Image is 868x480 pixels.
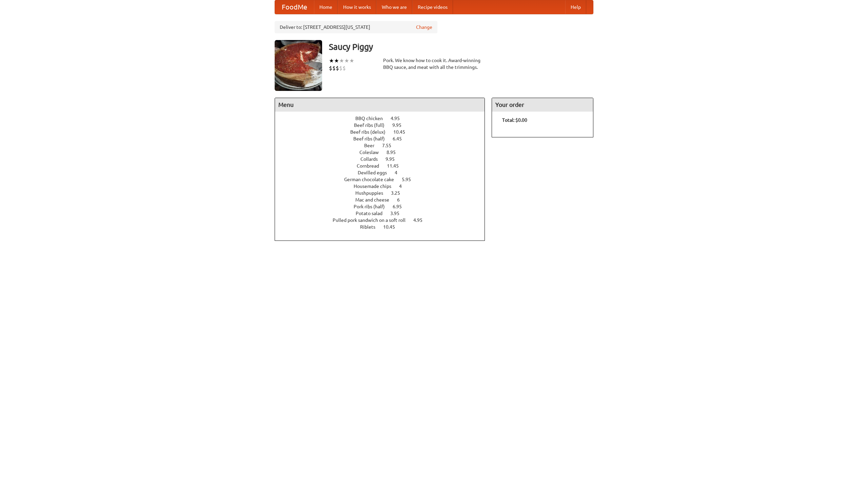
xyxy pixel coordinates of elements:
span: 4.95 [413,217,429,223]
a: Coleslaw 8.95 [359,150,408,155]
a: Home [314,0,338,14]
li: ★ [344,57,349,64]
span: Pork ribs (half) [354,204,392,209]
b: Total: $0.00 [502,117,527,123]
a: How it works [338,0,376,14]
span: German chocolate cake [344,177,401,182]
li: $ [336,64,339,72]
span: Beef ribs (full) [354,122,391,128]
span: Devilled eggs [358,170,394,175]
span: Riblets [360,224,382,230]
span: 6.95 [393,204,409,209]
li: ★ [339,57,344,64]
h3: Saucy Piggy [329,40,593,54]
a: Collards 9.95 [360,156,407,162]
a: Pulled pork sandwich on a soft roll 4.95 [333,217,435,223]
span: 7.55 [382,143,398,148]
span: Hushpuppies [355,190,390,196]
a: Beef ribs (half) 6.45 [353,136,414,141]
span: Beef ribs (delux) [350,129,392,135]
a: Mac and cheese 6 [355,197,412,203]
a: Devilled eggs 4 [358,170,410,175]
a: Change [416,24,432,31]
img: angular.jpg [275,40,322,91]
span: 3.25 [391,190,407,196]
li: ★ [334,57,339,64]
li: $ [342,64,346,72]
a: Hushpuppies 3.25 [355,190,413,196]
span: Mac and cheese [355,197,396,203]
a: German chocolate cake 5.95 [344,177,423,182]
span: 11.45 [387,163,406,169]
li: $ [339,64,342,72]
li: ★ [349,57,354,64]
a: Potato salad 3.95 [356,211,412,216]
a: Pork ribs (half) 6.95 [354,204,414,209]
span: Beer [364,143,381,148]
span: 8.95 [387,150,402,155]
div: Pork. We know how to cook it. Award-winning BBQ sauce, and meat with all the trimmings. [383,57,485,71]
a: Help [565,0,586,14]
a: Housemade chips 4 [354,184,414,189]
span: Cornbread [357,163,386,169]
h4: Menu [275,98,485,112]
li: $ [332,64,336,72]
a: Riblets 10.45 [360,224,408,230]
span: 9.95 [392,122,408,128]
span: 4 [399,184,409,189]
span: 5.95 [402,177,418,182]
li: $ [329,64,332,72]
h4: Your order [492,98,593,112]
span: 6 [397,197,407,203]
span: Housemade chips [354,184,398,189]
span: Coleslaw [359,150,386,155]
li: ★ [329,57,334,64]
span: 10.45 [393,129,412,135]
span: 4 [395,170,404,175]
a: Recipe videos [412,0,453,14]
span: 3.95 [390,211,406,216]
span: 9.95 [386,156,401,162]
a: Beer 7.55 [364,143,404,148]
span: 4.95 [391,116,407,121]
a: Cornbread 11.45 [357,163,411,169]
a: Beef ribs (full) 9.95 [354,122,414,128]
span: BBQ chicken [355,116,390,121]
span: Beef ribs (half) [353,136,392,141]
span: Potato salad [356,211,389,216]
a: Beef ribs (delux) 10.45 [350,129,418,135]
span: 10.45 [383,224,402,230]
a: Who we are [376,0,412,14]
div: Deliver to: [STREET_ADDRESS][US_STATE] [275,21,437,33]
a: BBQ chicken 4.95 [355,116,412,121]
a: FoodMe [275,0,314,14]
span: Pulled pork sandwich on a soft roll [333,217,412,223]
span: 6.45 [393,136,409,141]
span: Collards [360,156,384,162]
